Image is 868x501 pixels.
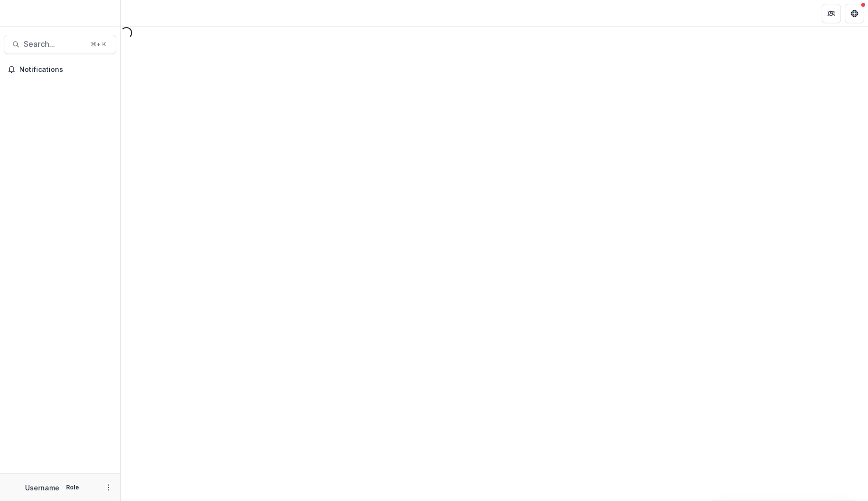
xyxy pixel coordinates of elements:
button: Get Help [845,4,864,23]
div: ⌘ + K [89,39,108,50]
button: Notifications [4,62,116,77]
button: More [103,482,114,493]
button: Search... [4,35,116,54]
p: Role [63,483,82,492]
p: Username [25,483,59,493]
span: Search... [24,40,85,49]
button: Partners [822,4,841,23]
span: Notifications [19,66,112,74]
